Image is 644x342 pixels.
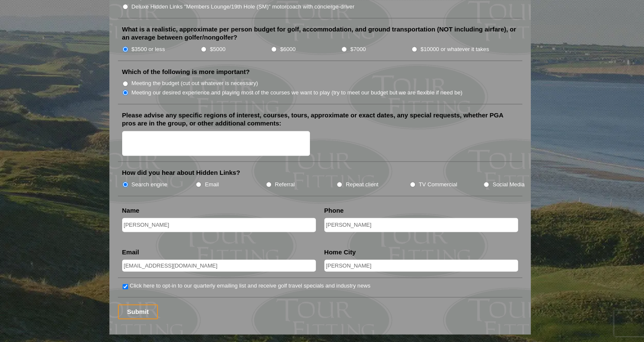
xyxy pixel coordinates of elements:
label: $5000 [210,45,225,54]
label: Search engine [132,180,168,189]
label: Phone [324,206,344,215]
label: $10000 or whatever it takes [421,45,489,54]
label: $3500 or less [132,45,165,54]
label: How did you hear about Hidden Links? [122,168,240,177]
label: Email [122,248,139,256]
label: Meeting the budget (cut out whatever is necessary) [132,79,258,88]
label: Home City [324,248,356,256]
label: Please advise any specific regions of interest, courses, tours, approximate or exact dates, any s... [122,111,518,128]
label: Deluxe Hidden Links "Members Lounge/19th Hole (SM)" motorcoach with concierge-driver [132,3,355,11]
label: Social Media [492,180,524,189]
label: Meeting our desired experience and playing most of the courses we want to play (try to meet our b... [132,88,463,97]
label: $6000 [280,45,295,54]
label: Email [205,180,219,189]
label: Referral [275,180,295,189]
label: TV Commercial [419,180,457,189]
label: Repeat client [346,180,378,189]
label: What is a realistic, approximate per person budget for golf, accommodation, and ground transporta... [122,25,518,42]
label: Name [122,206,140,215]
input: Submit [118,304,158,319]
label: Click here to opt-in to our quarterly emailing list and receive golf travel specials and industry... [130,282,370,290]
label: $7000 [350,45,366,54]
label: Which of the following is more important? [122,68,250,76]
